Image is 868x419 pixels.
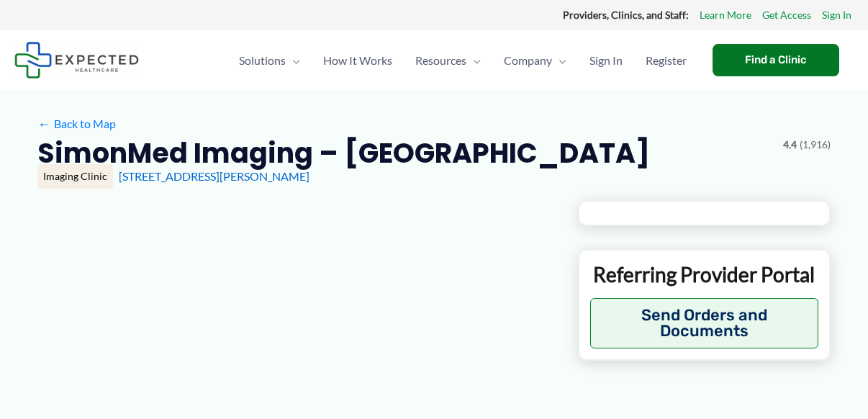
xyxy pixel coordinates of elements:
span: Resources [415,35,466,86]
span: Register [646,35,687,86]
span: Menu Toggle [466,35,481,86]
span: Sign In [589,35,623,86]
a: ←Back to Map [37,113,116,135]
span: Company [504,35,552,86]
a: CompanyMenu Toggle [492,35,578,86]
button: Send Orders and Documents [590,298,818,348]
p: Referring Provider Portal [590,261,818,287]
a: ResourcesMenu Toggle [404,35,492,86]
a: Sign In [822,6,851,24]
div: Imaging Clinic [37,164,113,189]
a: Find a Clinic [713,44,839,76]
span: ← [37,117,51,130]
span: Menu Toggle [552,35,566,86]
span: Solutions [239,35,286,86]
a: Learn More [700,6,751,24]
span: Menu Toggle [286,35,300,86]
span: (1,916) [800,135,831,154]
span: 4.4 [783,135,797,154]
a: Register [634,35,698,86]
a: Sign In [578,35,634,86]
span: How It Works [323,35,392,86]
strong: Providers, Clinics, and Staff: [563,9,689,21]
img: Expected Healthcare Logo - side, dark font, small [14,42,139,78]
a: Get Access [762,6,811,24]
a: [STREET_ADDRESS][PERSON_NAME] [119,169,309,183]
a: How It Works [312,35,404,86]
nav: Primary Site Navigation [227,35,698,86]
a: SolutionsMenu Toggle [227,35,312,86]
h2: SimonMed Imaging – [GEOGRAPHIC_DATA] [37,135,650,171]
